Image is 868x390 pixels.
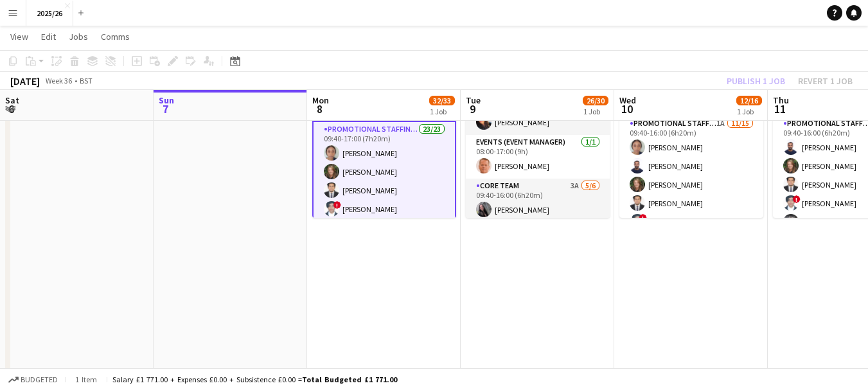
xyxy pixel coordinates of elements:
span: Wed [619,94,636,106]
span: Edit [41,31,56,42]
a: View [5,28,33,45]
span: 32/33 [429,96,455,105]
span: Tue [466,94,481,106]
a: Comms [96,28,135,45]
span: 7 [157,102,174,116]
app-job-card: Updated08:00-18:00 (10h)32/33Edinburgh Freshers Edinburgh Freshers4 Roles[PERSON_NAME][PERSON_NAM... [312,28,456,218]
app-card-role: Events (Event Manager)1/108:00-17:00 (9h)[PERSON_NAME] [466,135,610,179]
a: Edit [36,28,61,45]
button: Budgeted [6,373,60,387]
span: 9 [464,102,481,116]
app-job-card: 08:00-17:00 (9h)12/16Edinburgh Freshers Edinburgh Freshers2 RolesEvents (Event Manager)1/108:00-1... [619,28,763,218]
span: ! [639,214,647,222]
div: [DATE] [10,75,40,87]
span: Jobs [69,31,88,42]
span: Budgeted [21,375,58,384]
app-card-role: Core Team3A5/609:40-16:00 (6h20m)[PERSON_NAME] [466,179,610,315]
span: 12/16 [736,96,762,105]
div: Salary £1 771.00 + Expenses £0.00 + Subsistence £0.00 = [112,375,397,384]
div: 1 Job [583,107,608,116]
span: View [10,31,28,42]
span: Comms [101,31,130,42]
span: 1 item [71,375,102,384]
span: Sat [5,94,19,106]
span: ! [793,195,801,203]
span: Thu [773,94,789,106]
span: Total Budgeted £1 771.00 [302,375,397,384]
span: Sun [159,94,174,106]
a: Jobs [64,28,93,45]
span: 26/30 [583,96,608,105]
span: Week 36 [42,76,75,85]
button: 2025/26 [26,1,73,26]
div: BST [80,76,93,85]
app-job-card: 08:00-17:00 (9h)26/30Edinburgh Freshers Edinburgh Freshers4 RolesPromotional Staffing (Team Leade... [466,28,610,218]
div: 1 Job [430,107,454,116]
span: 6 [3,102,19,116]
span: ! [333,201,341,209]
span: 8 [310,102,329,116]
span: 11 [771,102,789,116]
span: Mon [312,94,329,106]
span: 10 [617,102,636,116]
div: 1 Job [737,107,761,116]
